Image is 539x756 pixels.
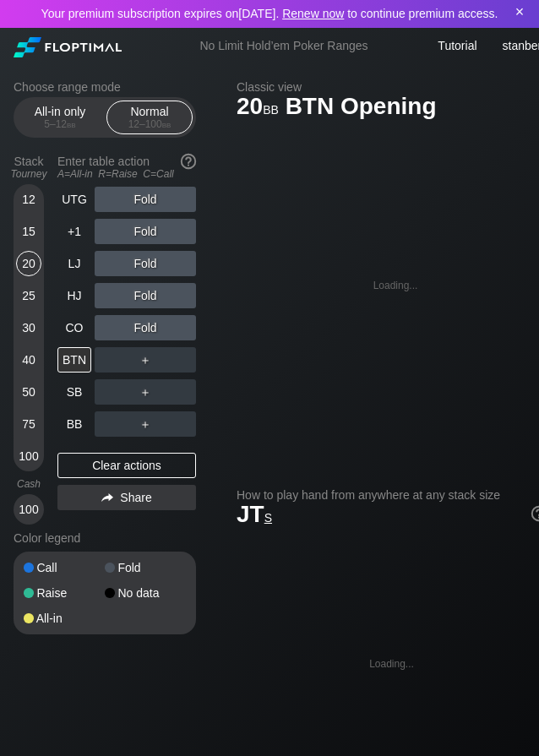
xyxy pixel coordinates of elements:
[105,562,186,574] div: Fold
[95,187,196,212] div: Fold
[95,283,196,308] div: Fold
[57,251,91,276] div: LJ
[237,501,272,527] span: JT
[57,347,91,373] div: BTN
[263,99,279,117] span: bb
[24,562,105,574] div: Call
[14,37,122,57] img: Floptimal logo
[16,315,41,340] div: 30
[95,379,196,405] div: ＋
[30,7,509,21] div: Your premium subscription expires on [DATE] . to continue premium access.
[511,3,528,21] div: ×
[95,219,196,244] div: Fold
[95,347,196,373] div: ＋
[16,379,41,405] div: 50
[21,101,99,133] div: All-in only
[95,411,196,437] div: ＋
[7,148,51,187] div: Stack
[373,280,418,291] div: Loading...
[16,187,41,212] div: 12
[283,94,439,122] span: BTN Opening
[14,525,196,552] div: Color legend
[57,168,196,180] div: A=All-in R=Raise C=Call
[282,7,344,20] span: Renew now
[24,118,95,130] div: 5 – 12
[57,411,91,437] div: BB
[67,118,76,130] span: bb
[16,283,41,308] div: 25
[174,39,393,57] div: No Limit Hold’em Poker Ranges
[162,118,171,130] span: bb
[14,80,196,94] h2: Choose range mode
[16,347,41,373] div: 40
[95,251,196,276] div: Fold
[24,612,105,624] div: All-in
[7,478,51,490] div: Cash
[111,101,188,133] div: Normal
[234,94,281,122] span: 20
[16,497,41,522] div: 100
[24,587,105,599] div: Raise
[179,152,198,171] img: help.32db89a4.svg
[264,507,272,525] span: s
[57,148,196,187] div: Enter table action
[101,493,113,503] img: share.864f2f62.svg
[105,587,186,599] div: No data
[57,315,91,340] div: CO
[95,315,196,340] div: Fold
[57,379,91,405] div: SB
[369,658,414,670] div: Loading...
[114,118,185,130] div: 12 – 100
[57,453,196,478] div: Clear actions
[16,443,41,469] div: 100
[438,39,476,52] a: Tutorial
[16,251,41,276] div: 20
[57,283,91,308] div: HJ
[57,485,196,510] div: Share
[57,187,91,212] div: UTG
[57,219,91,244] div: +1
[16,411,41,437] div: 75
[16,219,41,244] div: 15
[7,168,51,180] div: Tourney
